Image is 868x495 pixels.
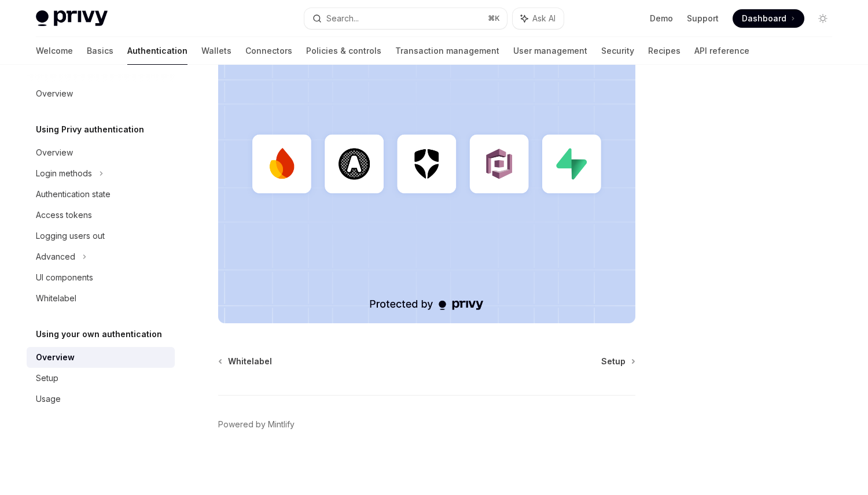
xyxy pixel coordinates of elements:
a: Overview [27,83,175,104]
div: Overview [36,87,73,101]
a: UI components [27,267,175,288]
span: Whitelabel [228,356,272,367]
a: Wallets [201,37,231,65]
div: Access tokens [36,208,92,222]
span: Dashboard [742,13,786,24]
div: Login methods [36,167,92,180]
a: Whitelabel [27,288,175,309]
img: light logo [36,10,108,27]
a: Policies & controls [306,37,381,65]
a: API reference [694,37,749,65]
h5: Using Privy authentication [36,123,144,136]
div: Whitelabel [36,291,76,305]
button: Toggle dark mode [814,9,832,28]
span: ⌘ K [488,14,500,23]
a: Powered by Mintlify [218,419,295,430]
a: Basics [87,37,113,65]
a: Connectors [245,37,292,65]
h5: Using your own authentication [36,327,162,341]
a: Security [601,37,634,65]
a: Authentication state [27,184,175,205]
a: Setup [601,356,634,367]
a: Logging users out [27,226,175,246]
a: Setup [27,368,175,389]
button: Search...⌘K [304,8,507,29]
div: Advanced [36,250,75,264]
a: Access tokens [27,205,175,226]
a: Support [687,13,719,24]
div: Authentication state [36,187,111,201]
a: Welcome [36,37,73,65]
div: UI components [36,271,93,285]
div: Search... [326,12,359,25]
a: Usage [27,389,175,409]
a: Overview [27,142,175,163]
button: Ask AI [513,8,564,29]
a: User management [513,37,587,65]
div: Setup [36,371,58,385]
span: Setup [601,356,626,367]
a: Whitelabel [219,356,272,367]
div: Logging users out [36,229,105,243]
a: Demo [650,13,673,24]
a: Authentication [127,37,187,65]
a: Recipes [648,37,681,65]
div: Overview [36,146,73,160]
a: Overview [27,347,175,368]
div: Usage [36,392,61,406]
span: Ask AI [532,13,556,24]
div: Overview [36,350,75,364]
a: Dashboard [733,9,804,28]
a: Transaction management [395,37,499,65]
img: JWT-based auth splash [218,25,635,323]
